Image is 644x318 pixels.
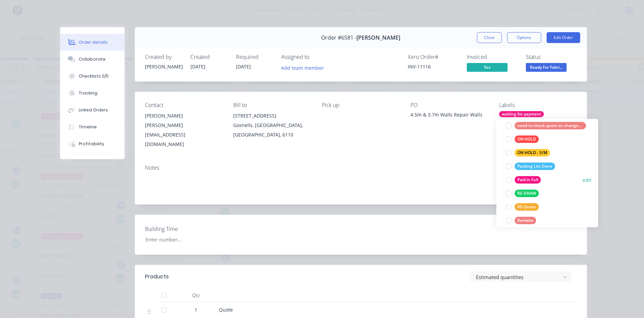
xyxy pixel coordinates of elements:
[60,102,125,119] button: Linked Orders
[503,202,541,212] button: RE-Quote
[281,63,328,72] button: Add team member
[526,63,567,73] button: Ready For Fabri...
[233,111,311,140] div: [STREET_ADDRESS]Gosnells, [GEOGRAPHIC_DATA], [GEOGRAPHIC_DATA], 6110
[583,176,591,184] button: edit
[145,111,223,121] div: [PERSON_NAME]
[477,32,502,43] button: Close
[526,63,567,71] span: Ready For Fabri...
[145,225,230,233] label: Building Time
[60,34,125,51] button: Order details
[408,63,459,70] div: INV-11116
[515,190,539,197] div: RE-DRAW
[145,273,169,281] div: Products
[145,63,182,70] div: [PERSON_NAME]
[195,306,197,313] span: 1
[190,54,228,60] div: Created
[526,54,577,60] div: Status
[321,35,356,41] span: Order #6581 -
[503,148,553,157] button: ON HOLD - S/M
[79,90,97,96] div: Tracking
[60,119,125,135] button: Timeline
[356,35,400,41] span: [PERSON_NAME]
[322,102,400,108] div: Pick up
[515,203,539,211] div: RE-Quote
[79,141,104,147] div: Profitability
[503,175,544,185] button: Paid in Full
[499,102,577,108] div: Labels
[219,306,233,313] span: Quote
[515,135,539,143] div: ON HOLD
[190,63,205,70] span: [DATE]
[515,176,541,184] div: Paid in Full
[79,73,109,79] div: Checklists 0/0
[140,234,229,245] input: Enter number...
[60,135,125,152] button: Profitability
[410,111,488,121] div: 4.5m & 3.7m Walls Repair Walls
[515,163,555,170] div: Packing List Done
[145,102,223,108] div: Contact
[233,102,311,108] div: Bill to
[176,289,216,302] div: Qty
[499,111,544,117] div: waiting for payment
[79,107,108,113] div: Linked Orders
[145,111,223,149] div: [PERSON_NAME][PERSON_NAME][EMAIL_ADDRESS][DOMAIN_NAME]
[547,32,580,43] button: Edit Order
[79,124,97,130] div: Timeline
[503,216,539,225] button: Remake
[408,54,459,60] div: Xero Order #
[60,51,125,68] button: Collaborate
[79,56,106,62] div: Collaborate
[277,63,327,72] button: Add team member
[467,54,518,60] div: Invoiced
[503,121,589,130] button: need to check quote as changes required
[145,54,182,60] div: Created by
[145,165,577,171] div: Notes
[503,189,541,198] button: RE-DRAW
[79,39,108,45] div: Order details
[503,134,541,144] button: ON HOLD
[60,68,125,85] button: Checklists 0/0
[236,63,251,70] span: [DATE]
[236,54,273,60] div: Required
[233,111,311,121] div: [STREET_ADDRESS]
[507,32,541,43] button: Options
[515,122,586,129] div: need to check quote as changes required
[233,121,311,140] div: Gosnells, [GEOGRAPHIC_DATA], [GEOGRAPHIC_DATA], 6110
[515,149,550,156] div: ON HOLD - S/M
[60,85,125,102] button: Tracking
[503,162,558,171] button: Packing List Done
[281,54,349,60] div: Assigned to
[410,102,488,108] div: PO
[467,63,508,71] span: Yes
[515,217,536,224] div: Remake
[145,121,223,149] div: [PERSON_NAME][EMAIL_ADDRESS][DOMAIN_NAME]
